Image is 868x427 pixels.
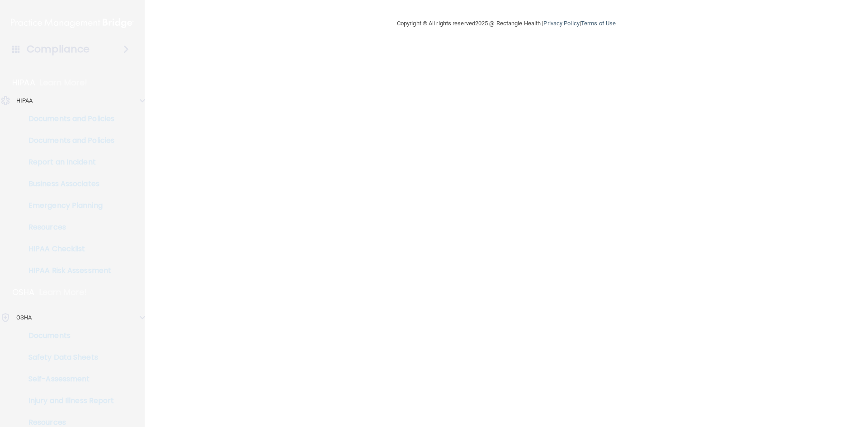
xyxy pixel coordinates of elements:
[40,77,88,88] p: Learn More!
[6,158,129,167] p: Report an Incident
[27,43,90,56] h4: Compliance
[6,114,129,123] p: Documents and Policies
[341,9,671,38] div: Copyright © All rights reserved 2025 @ Rectangle Health | |
[6,331,129,340] p: Documents
[6,136,129,145] p: Documents and Policies
[6,353,129,362] p: Safety Data Sheets
[6,418,129,427] p: Resources
[6,201,129,210] p: Emergency Planning
[6,375,129,384] p: Self-Assessment
[12,77,35,88] p: HIPAA
[6,223,129,232] p: Resources
[12,287,35,298] p: OSHA
[6,244,129,253] p: HIPAA Checklist
[11,14,134,32] img: PMB logo
[16,312,32,323] p: OSHA
[39,287,87,298] p: Learn More!
[581,20,616,27] a: Terms of Use
[16,95,33,106] p: HIPAA
[6,266,129,275] p: HIPAA Risk Assessment
[6,396,129,405] p: Injury and Illness Report
[543,20,579,27] a: Privacy Policy
[6,179,129,188] p: Business Associates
